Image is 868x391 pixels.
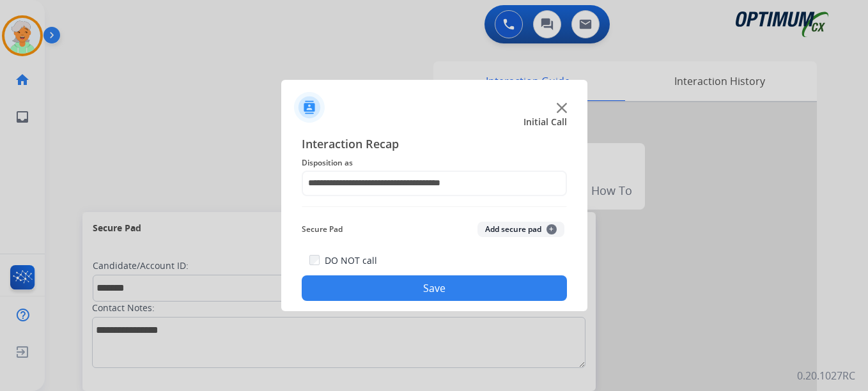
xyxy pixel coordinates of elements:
span: + [546,224,557,234]
span: Disposition as [302,155,567,171]
span: Initial Call [523,116,567,128]
img: contact-recap-line.svg [302,206,567,207]
img: contactIcon [294,92,325,123]
button: Save [302,275,567,301]
span: Interaction Recap [302,135,567,155]
label: DO NOT call [325,254,377,267]
button: Add secure pad+ [477,222,564,237]
span: Secure Pad [302,222,343,237]
p: 0.20.1027RC [797,368,855,383]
